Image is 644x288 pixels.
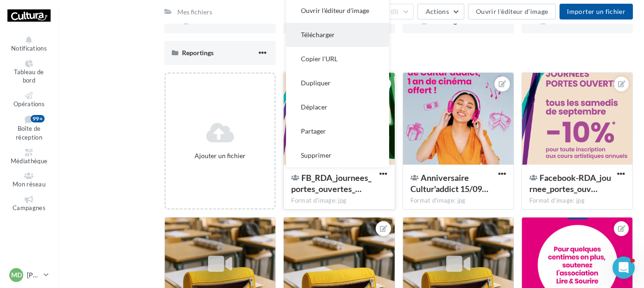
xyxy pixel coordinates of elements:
[391,8,399,15] span: (0)
[291,197,387,205] div: Format d'image: jpg
[559,4,633,19] button: Importer un fichier
[13,180,46,188] span: Mon réseau
[410,197,506,205] div: Format d'image: jpg
[7,147,51,167] a: Médiathèque
[468,4,556,19] button: Ouvrir l'éditeur d'image
[286,71,389,95] button: Dupliquer
[529,173,611,194] span: Facebook-RDA_journee_portes_ouvertes
[14,68,44,84] span: Tableau de bord
[13,204,46,211] span: Campagnes
[31,115,45,122] div: 99+
[11,157,48,165] span: Médiathèque
[417,4,464,19] button: Actions
[291,173,371,194] span: FB_RDA_journees_portes_ouvertes_art et musique
[7,58,51,86] a: Tableau de bord
[182,49,214,57] span: Reportings
[7,113,51,143] a: Boîte de réception 99+
[286,95,389,119] button: Déplacer
[286,47,389,71] button: Copier l'URL
[567,7,625,15] span: Importer un fichier
[286,23,389,47] button: Télécharger
[286,143,389,167] button: Supprimer
[7,34,51,54] button: Notifications
[169,151,271,160] div: Ajouter un fichier
[410,173,488,194] span: Anniversaire Cultur'addict 15/09 au 28/09
[425,7,449,15] span: Actions
[177,7,212,17] div: Mes fichiers
[7,194,51,214] a: Campagnes
[286,119,389,143] button: Partager
[7,170,51,190] a: Mon réseau
[11,45,47,52] span: Notifications
[16,125,42,141] span: Boîte de réception
[7,266,51,284] a: MD [PERSON_NAME]
[612,256,635,279] iframe: Intercom live chat
[13,100,45,108] span: Opérations
[27,270,40,280] p: [PERSON_NAME]
[529,197,625,205] div: Format d'image: jpg
[7,90,51,110] a: Opérations
[365,4,414,19] button: Gérer(0)
[11,270,22,280] span: MD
